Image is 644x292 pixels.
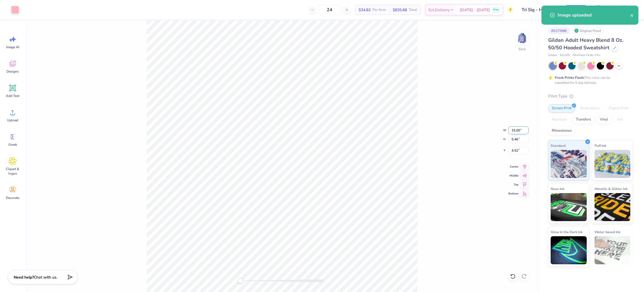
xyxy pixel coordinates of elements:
[372,7,386,13] span: Per Item
[560,53,570,58] span: # G185
[619,4,630,15] img: Mark Joshua Mullasgo
[359,7,371,13] span: $34.82
[551,229,583,235] span: Glow in the Dark Ink
[551,193,587,221] img: Neon Ink
[630,12,634,18] button: close
[605,104,632,113] div: Digital Print
[409,7,417,13] span: Total
[548,53,557,58] span: Gildan
[573,27,604,34] div: Original Proof
[610,4,633,15] a: MJ
[428,7,450,13] span: Est. Delivery
[319,5,340,15] input: – –
[595,236,631,264] img: Water based Ink
[508,191,518,196] span: Bottom
[3,167,22,176] span: Clipart & logos
[572,115,595,124] div: Transfers
[551,150,587,178] img: Standard
[508,164,518,169] span: Center
[548,115,570,124] div: Applique
[548,104,575,113] div: Screen Print
[551,186,564,192] span: Neon Ink
[8,142,17,147] span: Greek
[6,69,19,74] span: Designs
[493,8,499,12] span: Free
[393,7,407,13] span: $835.68
[548,127,575,135] div: Rhinestones
[577,104,603,113] div: Embroidery
[508,173,518,178] span: Middle
[6,45,19,49] span: Image AI
[548,27,570,34] div: # 517398E
[6,196,19,200] span: Decorate
[596,115,612,124] div: Vinyl
[14,275,34,280] strong: Need help?
[517,4,558,15] input: Untitled Design
[518,47,526,52] div: Back
[551,236,587,264] img: Glow in the Dark Ink
[595,193,631,221] img: Metallic & Glitter Ink
[548,37,623,51] span: Gildan Adult Heavy Blend 8 Oz. 50/50 Hooded Sweatshirt
[551,143,565,149] span: Standard
[34,275,57,280] span: Chat with us.
[558,12,630,18] div: Image uploaded
[6,94,19,98] span: Add Text
[238,278,243,284] div: Accessibility label
[7,118,18,122] span: Upload
[460,7,490,13] span: [DATE] - [DATE]
[595,229,620,235] span: Water based Ink
[517,33,528,44] img: Back
[595,186,628,192] span: Metallic & Glitter Ink
[548,93,633,99] div: Print Type
[555,75,624,85] div: This color can be expedited for 5 day delivery.
[573,53,601,58] span: Minimum Order: 24 +
[614,115,627,124] div: Foil
[508,182,518,187] span: Top
[555,75,584,80] strong: Fresh Prints Flash:
[595,150,631,178] img: Puff Ink
[595,143,606,149] span: Puff Ink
